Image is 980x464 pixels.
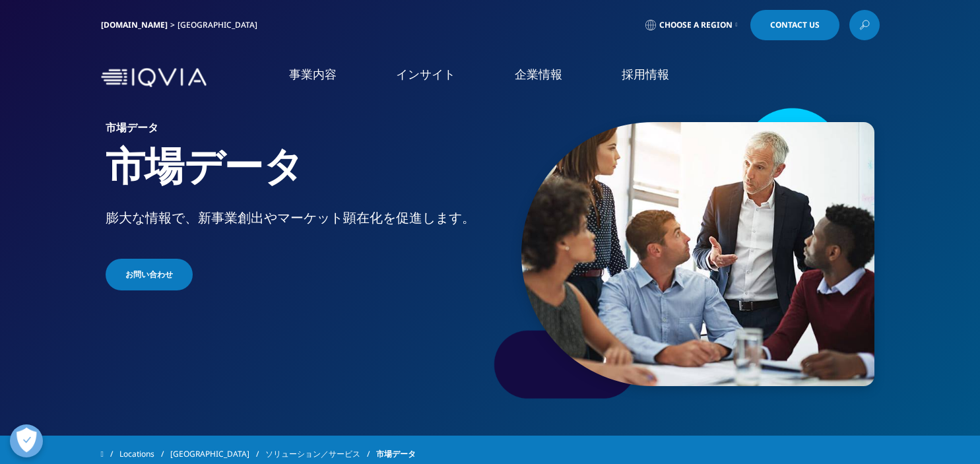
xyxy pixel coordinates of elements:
[178,20,263,30] div: [GEOGRAPHIC_DATA]
[212,46,880,109] nav: Primary
[750,10,839,40] a: Contact Us
[659,20,733,30] span: Choose a Region
[106,259,193,290] a: お問い合わせ
[125,269,173,281] span: お問い合わせ
[101,19,168,30] a: [DOMAIN_NAME]
[396,66,455,83] a: インサイト
[622,66,669,83] a: 採用情報
[106,209,485,235] p: 膨大な情報で、新事業創出やマーケット顕在化を促進します。
[521,122,874,386] img: 105_sharing-information.jpg
[515,66,562,83] a: 企業情報
[770,21,820,29] span: Contact Us
[289,66,337,83] a: 事業内容
[10,424,43,457] button: 優先設定センターを開く
[106,141,485,209] h1: 市場データ
[106,122,485,141] h6: 市場データ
